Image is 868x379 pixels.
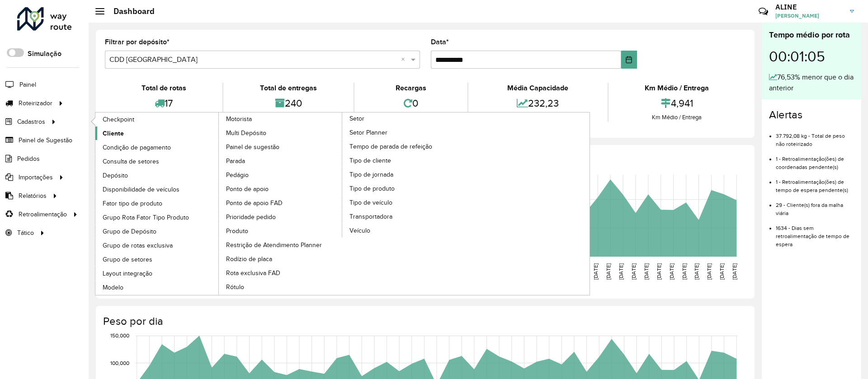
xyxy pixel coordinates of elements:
[631,263,637,280] text: [DATE]
[95,225,219,238] a: Grupo de Depósito
[103,199,162,208] span: Fator tipo de produto
[95,239,219,252] a: Grupo de rotas exclusiva
[357,83,465,94] div: Recargas
[104,6,155,16] h2: Dashboard
[776,148,854,171] li: 1 - Retroalimentação(ões) de coordenadas pendente(s)
[643,263,649,280] text: [DATE]
[775,3,843,11] h3: ALINE
[706,263,712,280] text: [DATE]
[226,184,269,194] span: Ponto de apoio
[17,228,34,238] span: Tático
[219,168,343,182] a: Pedágio
[95,154,219,168] a: Consulta de setores
[226,83,351,94] div: Total de entregas
[103,283,123,292] span: Modelo
[219,266,343,280] a: Rota exclusiva FAD
[776,171,854,194] li: 1 - Retroalimentação(ões) de tempo de espera pendente(s)
[103,157,159,166] span: Consulta de setores
[95,281,219,294] a: Modelo
[226,94,351,113] div: 240
[776,194,854,217] li: 29 - Cliente(s) fora da malha viária
[681,263,687,280] text: [DATE]
[103,115,134,124] span: Checkpoint
[349,226,370,235] span: Veículo
[342,126,466,139] a: Setor Planner
[110,360,129,366] text: 100,000
[769,29,854,41] div: Tempo médio por rota
[349,184,395,193] span: Tipo de produto
[769,108,854,122] h4: Alertas
[719,263,725,280] text: [DATE]
[342,182,466,195] a: Tipo de produto
[611,83,743,94] div: Km Médio / Entrega
[19,80,36,89] span: Painel
[775,12,843,20] span: [PERSON_NAME]
[471,83,605,94] div: Média Capacidade
[349,156,391,165] span: Tipo de cliente
[349,212,392,221] span: Transportadora
[105,37,170,47] label: Filtrar por depósito
[226,212,276,222] span: Prioridade pedido
[226,114,252,124] span: Motorista
[95,140,219,154] a: Condição de pagamento
[226,128,266,138] span: Multi Depósito
[226,240,322,250] span: Restrição de Atendimento Planner
[103,213,189,222] span: Grupo Rota Fator Tipo Produto
[776,217,854,248] li: 1634 - Dias sem retroalimentação de tempo de espera
[226,156,245,166] span: Parada
[656,263,662,280] text: [DATE]
[401,54,409,65] span: Clear all
[471,94,605,113] div: 232,23
[19,191,47,201] span: Relatórios
[349,114,364,123] span: Setor
[19,210,67,219] span: Retroalimentação
[693,263,699,280] text: [DATE]
[226,268,280,278] span: Rota exclusiva FAD
[219,154,343,168] a: Parada
[19,136,72,145] span: Painel de Sugestão
[226,142,279,152] span: Painel de sugestão
[28,48,61,59] label: Simulação
[103,143,171,152] span: Condição de pagamento
[226,254,272,264] span: Rodízio de placa
[342,224,466,237] a: Veículo
[110,333,129,339] text: 150,000
[611,113,743,122] div: Km Médio / Entrega
[19,173,53,182] span: Importações
[769,41,854,72] div: 00:01:05
[95,112,219,126] a: Checkpoint
[776,125,854,148] li: 37.792,08 kg - Total de peso não roteirizado
[17,117,45,126] span: Cadastros
[731,263,737,280] text: [DATE]
[611,94,743,113] div: 4,941
[107,94,220,113] div: 17
[103,255,152,264] span: Grupo de setores
[226,226,248,236] span: Produto
[103,171,128,180] span: Depósito
[219,112,466,295] a: Setor
[349,142,432,151] span: Tempo de parada de refeição
[431,37,449,47] label: Data
[618,263,624,280] text: [DATE]
[226,282,244,292] span: Rótulo
[219,224,343,238] a: Produto
[342,210,466,223] a: Transportadora
[754,2,773,21] a: Contato Rápido
[95,126,219,140] a: Cliente
[17,154,40,164] span: Pedidos
[226,170,249,180] span: Pedágio
[95,168,219,182] a: Depósito
[342,168,466,181] a: Tipo de jornada
[349,198,392,207] span: Tipo de veículo
[95,267,219,280] a: Layout integração
[103,129,124,138] span: Cliente
[669,263,675,280] text: [DATE]
[342,154,466,167] a: Tipo de cliente
[593,263,599,280] text: [DATE]
[349,170,393,179] span: Tipo de jornada
[95,253,219,266] a: Grupo de setores
[103,185,179,194] span: Disponibilidade de veículos
[107,83,220,94] div: Total de rotas
[219,210,343,224] a: Prioridade pedido
[219,238,343,252] a: Restrição de Atendimento Planner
